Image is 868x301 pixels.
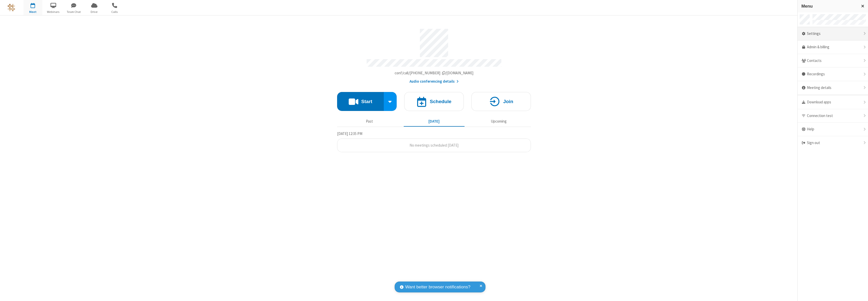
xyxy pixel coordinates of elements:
h3: Menu [801,4,857,9]
button: Copy my meeting room linkCopy my meeting room link [395,70,474,76]
div: Help [798,123,868,136]
span: Team Chat [64,10,83,14]
section: Today's Meetings [337,131,531,152]
h4: Join [503,99,513,104]
button: Start [337,92,384,111]
span: Meet [23,10,42,14]
div: Meeting details [798,81,868,95]
div: Settings [798,27,868,41]
div: Contacts [798,54,868,68]
button: Past [339,117,400,126]
div: Connection test [798,109,868,123]
button: Upcoming [468,117,529,126]
button: Audio conferencing details [410,79,459,84]
div: Download apps [798,96,868,109]
button: Join [471,92,531,111]
span: Webinars [44,10,63,14]
img: QA Selenium DO NOT DELETE OR CHANGE [8,4,15,11]
h4: Start [361,99,372,104]
span: Drive [85,10,104,14]
div: Start conference options [384,92,397,111]
div: Recordings [798,67,868,81]
span: No meetings scheduled [DATE] [410,143,458,148]
span: Calls [105,10,124,14]
a: Admin & billing [798,40,868,54]
span: Copy my meeting room link [395,71,474,75]
h4: Schedule [430,99,451,104]
span: Want better browser notifications? [405,284,470,290]
section: Account details [337,25,531,84]
iframe: Chat [855,288,864,297]
div: Sign out [798,136,868,150]
span: [DATE] 12:35 PM [337,131,362,136]
button: Schedule [404,92,464,111]
button: [DATE] [404,117,465,126]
